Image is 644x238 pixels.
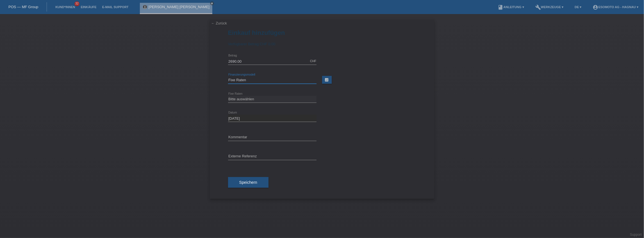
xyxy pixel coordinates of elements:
[533,5,566,9] a: buildWerkzeuge ▾
[498,4,504,10] i: book
[210,1,214,5] a: close
[495,5,527,9] a: bookAnleitung ▾
[74,1,79,6] span: 32
[325,78,329,82] i: calculate
[8,5,38,9] a: POS — MF Group
[590,5,641,9] a: account_circleEsomoto AG - Hagnau ▾
[99,5,131,9] a: E-Mail Support
[149,5,210,9] a: [PERSON_NAME] [PERSON_NAME]
[630,233,642,237] a: Support
[535,4,541,10] i: build
[310,59,317,63] div: CHF
[228,177,268,188] button: Speichern
[228,29,416,36] h1: Einkauf hinzufügen
[53,5,78,9] a: Kund*innen
[211,21,227,25] a: ← Zurück
[211,2,213,5] i: close
[228,42,416,46] div: Verfügbarer Betrag:
[572,5,584,9] a: DE ▾
[260,42,276,46] span: CHF 0.00
[322,76,332,84] a: calculate
[239,180,257,185] span: Speichern
[78,5,99,9] a: Einkäufe
[593,4,599,10] i: account_circle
